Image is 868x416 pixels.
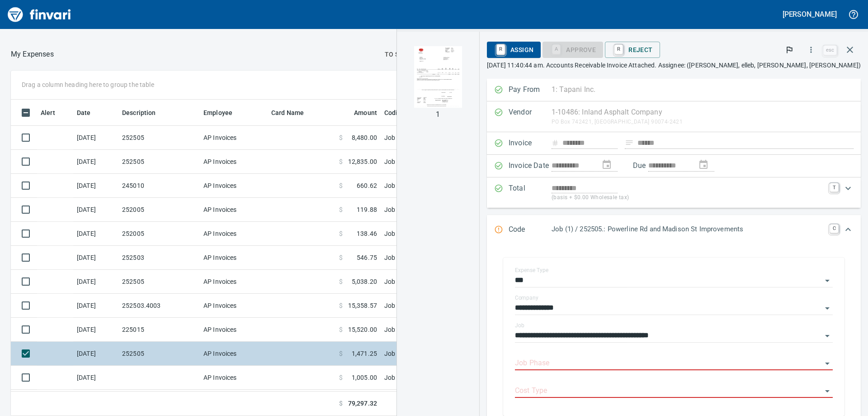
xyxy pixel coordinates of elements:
label: Job [515,323,524,328]
td: AP Invoices [200,342,268,366]
a: R [614,44,623,54]
td: [DATE] [73,318,118,342]
td: [DATE] [73,270,118,294]
td: AP Invoices [200,222,268,246]
button: [PERSON_NAME] [780,7,839,21]
p: [DATE] 11:40:44 am. Accounts Receivable Invoice Attached. Assignee: ([PERSON_NAME], elleb, [PERSO... [487,61,861,70]
td: 245010 [118,174,200,198]
td: 225015 [118,318,200,342]
div: Expand [487,177,861,208]
td: 252505 [118,126,200,150]
button: Open [821,330,834,342]
td: [DATE] [73,126,118,150]
a: T [830,183,839,192]
td: [DATE] [73,198,118,222]
span: Employee [203,107,232,118]
span: Card Name [271,107,316,118]
span: Date [77,107,103,118]
td: AP Invoices [200,174,268,198]
td: 252005 [118,222,200,246]
td: [DATE] [73,342,118,366]
td: [DATE] [73,390,118,414]
span: Amount [342,107,377,118]
span: Date [77,107,91,118]
td: AP Invoices [200,150,268,174]
nav: breadcrumb [11,49,54,60]
td: [DATE] [73,174,118,198]
p: Total [509,183,552,202]
td: Job (1) / 225015.: [PERSON_NAME] Hillside Subdivision / 14. . 53: Slope Rehabilitation / 4: Subco... [381,366,607,390]
span: Employee [203,107,244,118]
button: Open [821,357,834,370]
td: [DATE] [73,366,118,390]
span: Assign [494,42,533,57]
span: Description [122,107,168,118]
td: [DATE] [73,222,118,246]
span: 119.88 [357,205,377,214]
span: 8,480.00 [352,133,377,142]
td: AP Invoices [200,318,268,342]
span: $ [339,133,343,142]
span: 5,038.20 [352,277,377,286]
h5: [PERSON_NAME] [783,10,837,19]
span: 1,005.00 [352,373,377,382]
p: 1 [436,109,440,120]
button: Open [821,274,834,287]
img: Finvari [5,4,73,25]
span: Description [122,107,156,118]
span: Reject [612,42,652,57]
button: RReject [605,42,660,58]
span: $ [339,205,343,214]
td: [DATE] [73,150,118,174]
td: Job (1) / 252505.: Powerline Rd and Madison St Improvements [381,270,607,294]
span: $ [339,157,343,166]
span: $ [339,325,343,334]
td: 252005 [118,198,200,222]
span: $ [339,399,343,408]
button: More [801,40,821,60]
td: AP Invoices [200,390,268,414]
td: [DATE] [73,294,118,318]
span: 79,297.32 [348,399,377,408]
button: Open [821,302,834,315]
img: Page 1 [414,46,462,108]
span: Alert [41,107,67,118]
td: 252503.4003 [118,294,200,318]
td: [DATE] [73,246,118,270]
span: $ [339,229,343,238]
td: AP Invoices [200,246,268,270]
span: Coding [384,107,417,118]
td: Job (1) / 252505.: Powerline Rd and Madison St Improvements [381,390,607,414]
a: R [496,44,505,54]
span: To Submit [385,49,420,60]
span: Close invoice [821,39,861,61]
span: 546.75 [357,253,377,262]
span: 15,358.57 [348,301,377,310]
p: (basis + $0.00 Wholesale tax) [552,193,824,202]
span: Card Name [271,107,304,118]
span: 1,471.25 [352,349,377,358]
td: Job (1) / 252005.: East Fork [PERSON_NAME] River Reconnection [381,222,607,246]
td: Job (1) / 252505.: Powerline Rd and Madison St Improvements [381,342,607,366]
td: Job (1) / 252503.: [PERSON_NAME] Pkwy Broadmoor Intersection [381,246,607,270]
span: Coding [384,107,405,118]
td: Job (1) / 252505.: Powerline Rd and Madison St Improvements [381,126,607,150]
span: $ [339,253,343,262]
td: Job (1) / 225015.: [PERSON_NAME][GEOGRAPHIC_DATA] [381,318,607,342]
span: $ [339,181,343,190]
label: Company [515,295,538,301]
button: Open [821,385,834,397]
span: $ [339,349,343,358]
span: 15,520.00 [348,325,377,334]
td: 252503 [118,246,200,270]
td: 252505 [118,390,200,414]
td: AP Invoices [200,126,268,150]
a: esc [823,45,837,55]
td: 252505 [118,150,200,174]
label: Expense Type [515,268,548,273]
div: Job Phase required [542,45,603,53]
span: Amount [354,107,377,118]
button: RAssign [487,42,541,58]
span: $ [339,277,343,286]
td: Job (1) / 245010.: [PERSON_NAME][GEOGRAPHIC_DATA] [381,174,607,198]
